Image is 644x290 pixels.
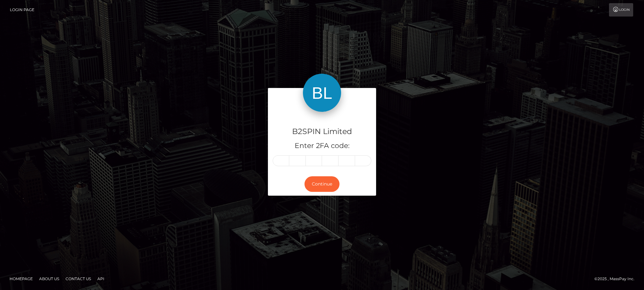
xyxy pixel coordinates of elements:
button: Continue [304,176,339,192]
a: Contact Us [63,274,94,284]
div: © 2025 , MassPay Inc. [594,275,639,282]
a: Homepage [7,274,35,284]
a: Login [609,3,633,17]
h4: B2SPIN Limited [273,126,371,137]
a: API [95,274,107,284]
img: B2SPIN Limited [303,74,341,112]
a: Login Page [10,3,34,17]
h5: Enter 2FA code: [273,141,371,151]
a: About Us [37,274,62,284]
